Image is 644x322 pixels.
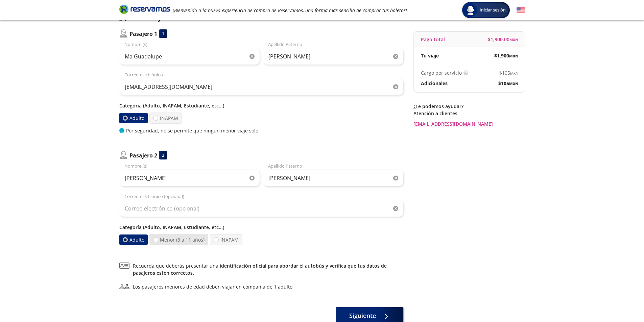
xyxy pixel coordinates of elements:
[119,4,170,16] a: Brand Logo
[499,69,518,76] span: $ 105
[159,151,167,159] div: 2
[263,170,403,187] input: Apellido Paterno
[133,283,292,290] div: Los pasajeros menores de edad deben viajar en compañía de 1 adulto
[119,102,403,109] p: Categoría (Adulto, INAPAM, Estudiante, etc...)
[263,48,403,65] input: Apellido Paterno
[413,103,525,110] p: ¿Te podemos ayudar?
[413,110,525,117] p: Atención a clientes
[210,234,242,245] label: INAPAM
[173,7,407,14] em: ¡Bienvenido a la nueva experiencia de compra de Reservamos, una forma más sencilla de comprar tus...
[119,4,170,14] i: Brand Logo
[119,170,260,187] input: Nombre (s)
[477,7,508,14] span: Iniciar sesión
[494,52,518,59] span: $ 1,900
[509,53,518,58] small: MXN
[517,6,525,15] button: English
[119,113,148,124] label: Adulto
[509,81,518,86] small: MXN
[119,48,260,65] input: Nombre (s)
[133,262,403,276] span: Recuerda que deberás presentar una
[119,224,403,231] p: Categoría (Adulto, INAPAM, Estudiante, etc...)
[510,71,518,76] small: MXN
[119,200,403,217] input: Correo electrónico (opcional)
[126,127,258,134] p: Por seguridad, no se permite que ningún menor viaje solo
[349,311,376,320] span: Siguiente
[129,30,157,38] p: Pasajero 1
[421,36,445,43] p: Pago total
[605,283,637,315] iframe: Messagebird Livechat Widget
[421,52,439,59] p: Tu viaje
[488,36,518,43] span: $ 1,900.00
[129,151,157,159] p: Pasajero 2
[421,80,448,87] p: Adicionales
[133,263,387,276] a: identificación oficial para abordar el autobús y verifica que tus datos de pasajeros estén correc...
[159,29,167,38] div: 1
[421,69,462,76] p: Cargo por servicio
[119,234,148,245] label: Adulto
[509,37,518,42] small: MXN
[149,234,208,245] label: Menor (3 a 11 años)
[119,78,403,95] input: Correo electrónico
[149,113,182,124] label: INAPAM
[498,80,518,87] span: $ 105
[413,120,525,127] a: [EMAIL_ADDRESS][DOMAIN_NAME]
